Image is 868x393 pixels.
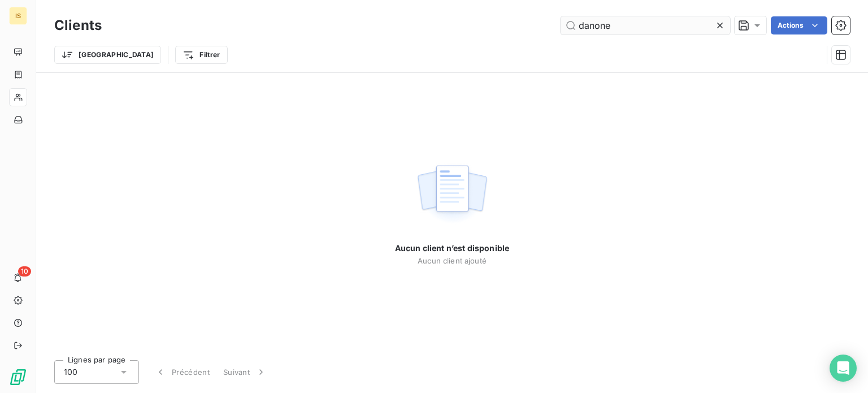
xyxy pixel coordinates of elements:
div: IS [9,7,27,25]
button: [GEOGRAPHIC_DATA] [54,46,161,64]
input: Rechercher [561,16,730,34]
img: Logo LeanPay [9,368,27,386]
span: 100 [64,366,77,378]
h3: Clients [54,15,102,36]
button: Filtrer [175,46,227,64]
span: Aucun client ajouté [418,256,487,265]
button: Actions [771,16,827,34]
div: Open Intercom Messenger [830,355,857,382]
span: 10 [18,266,31,277]
span: Aucun client n’est disponible [395,243,509,254]
img: empty state [416,159,488,229]
button: Précédent [148,360,216,384]
button: Suivant [216,360,274,384]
